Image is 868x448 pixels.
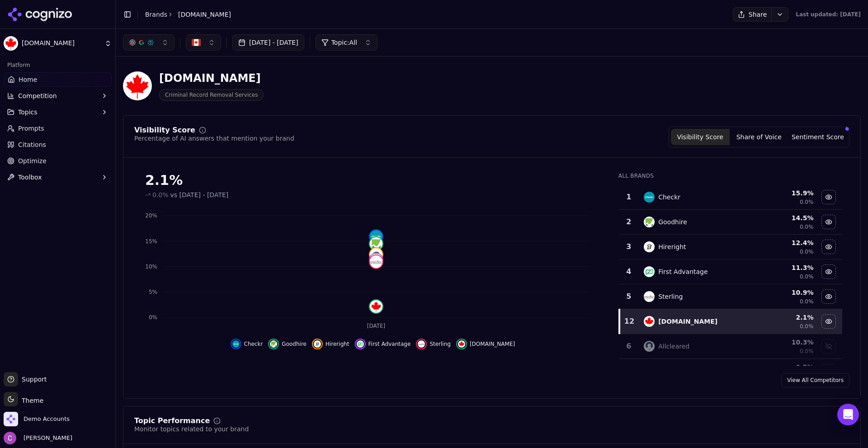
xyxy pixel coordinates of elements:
[755,288,813,297] div: 10.9 %
[4,137,112,152] a: Citations
[800,198,814,206] span: 0.0%
[800,348,814,355] span: 0.0%
[4,432,16,444] img: Chris Abouraad
[152,190,169,199] span: 0.0%
[658,317,717,326] div: [DOMAIN_NAME]
[788,129,847,145] button: Sentiment Score
[159,89,264,101] span: Criminal Record Removal Services
[821,339,836,354] button: Show allcleared data
[755,213,813,222] div: 14.5 %
[623,291,635,302] div: 5
[4,432,72,444] button: Open user button
[4,105,112,119] button: Topics
[658,193,680,202] div: Checkr
[623,217,635,227] div: 2
[755,263,813,272] div: 11.3 %
[458,340,465,348] img: pardons.org
[231,339,263,349] button: Hide checkr data
[134,134,294,143] div: Percentage of AI answers that mention your brand
[370,300,382,313] img: pardons.org
[658,217,687,226] div: Goodhire
[619,309,842,334] tr: 12pardons.org[DOMAIN_NAME]2.1%0.0%Hide pardons.org data
[733,7,771,22] button: Share
[658,342,689,351] div: Allcleared
[821,364,836,378] button: Show certn data
[644,341,655,352] img: allcleared
[4,58,112,72] div: Platform
[232,340,240,348] img: checkr
[18,108,38,117] span: Topics
[800,223,814,231] span: 0.0%
[619,284,842,309] tr: 5sterlingSterling10.9%0.0%Hide sterling data
[268,339,307,349] button: Hide goodhire data
[470,340,515,348] span: [DOMAIN_NAME]
[644,291,655,302] img: sterling
[24,415,70,423] span: Demo Accounts
[145,10,231,19] nav: breadcrumb
[370,254,382,266] img: first advantage
[170,190,229,199] span: vs [DATE] - [DATE]
[20,434,72,442] span: [PERSON_NAME]
[821,289,836,304] button: Hide sterling data
[623,241,635,252] div: 3
[370,255,382,268] img: sterling
[644,192,655,203] img: checkr
[368,340,411,348] span: First Advantage
[367,323,386,329] tspan: [DATE]
[624,316,635,327] div: 12
[134,127,195,134] div: Visibility Score
[270,340,277,348] img: goodhire
[755,189,813,198] div: 15.9 %
[370,230,382,243] img: checkr
[416,339,451,349] button: Hide sterling data
[800,298,814,305] span: 0.0%
[134,417,210,424] div: Topic Performance
[4,72,112,87] a: Home
[18,156,47,165] span: Optimize
[800,273,814,280] span: 0.0%
[325,340,349,348] span: Hireright
[821,264,836,279] button: Hide first advantage data
[821,215,836,229] button: Hide goodhire data
[18,140,46,149] span: Citations
[623,341,635,352] div: 6
[244,340,263,348] span: Checkr
[821,240,836,254] button: Hide hireright data
[178,10,231,19] span: [DOMAIN_NAME]
[149,289,157,295] tspan: 5%
[755,363,813,372] div: 9.5 %
[370,237,382,250] img: goodhire
[145,172,600,189] div: 2.1%
[18,375,47,384] span: Support
[837,404,859,425] div: Open Intercom Messenger
[658,292,683,301] div: Sterling
[619,235,842,259] tr: 3hirerightHireright12.4%0.0%Hide hireright data
[232,34,304,51] button: [DATE] - [DATE]
[618,172,842,179] div: All Brands
[22,39,101,47] span: [DOMAIN_NAME]
[418,340,425,348] img: sterling
[755,338,813,347] div: 10.3 %
[145,264,157,270] tspan: 10%
[4,121,112,136] a: Prompts
[145,11,167,18] a: Brands
[821,314,836,329] button: Hide pardons.org data
[623,266,635,277] div: 4
[619,359,842,384] tr: 9.5%Show certn data
[370,248,382,261] img: hireright
[18,91,57,100] span: Competition
[19,75,37,84] span: Home
[312,339,349,349] button: Hide hireright data
[4,36,18,51] img: Pardons.org
[159,71,264,85] div: [DOMAIN_NAME]
[4,154,112,168] a: Optimize
[149,314,157,321] tspan: 0%
[18,124,44,133] span: Prompts
[4,170,112,184] button: Toolbox
[619,185,842,210] tr: 1checkrCheckr15.9%0.0%Hide checkr data
[755,313,813,322] div: 2.1 %
[145,212,157,219] tspan: 20%
[644,217,655,227] img: goodhire
[456,339,515,349] button: Hide pardons.org data
[658,242,686,251] div: Hireright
